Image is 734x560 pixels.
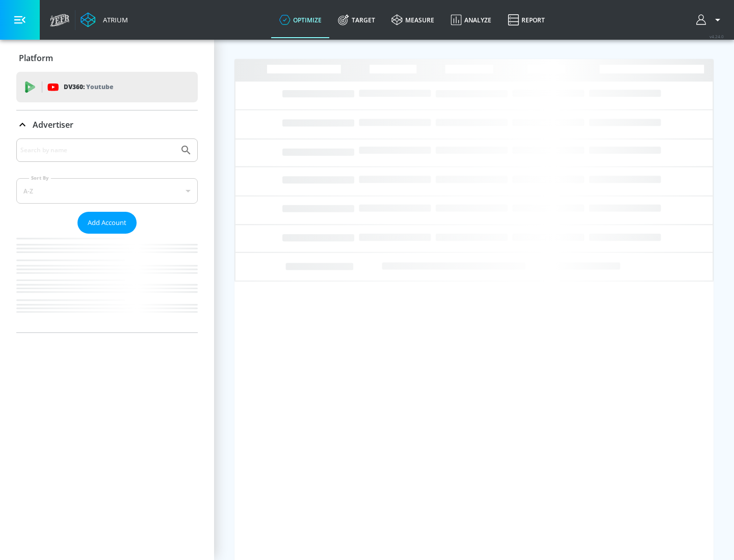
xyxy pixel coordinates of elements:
p: Platform [19,52,53,64]
div: A-Z [16,178,198,204]
a: optimize [271,2,330,38]
span: v 4.24.0 [710,34,724,39]
div: Platform [16,44,198,72]
div: Atrium [99,15,128,24]
a: Analyze [442,2,500,38]
label: Sort By [29,175,51,181]
input: Search by name [20,144,175,157]
p: Advertiser [33,119,73,130]
a: Target [330,2,383,38]
nav: list of Advertiser [16,234,198,332]
a: measure [383,2,442,38]
a: Atrium [81,12,128,27]
div: Advertiser [16,138,198,332]
div: Advertiser [16,110,198,139]
div: DV360: Youtube [16,72,198,102]
button: Add Account [77,212,137,234]
span: Add Account [88,217,126,229]
p: DV360: [64,81,113,93]
p: Youtube [86,81,113,92]
a: Report [500,2,553,38]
